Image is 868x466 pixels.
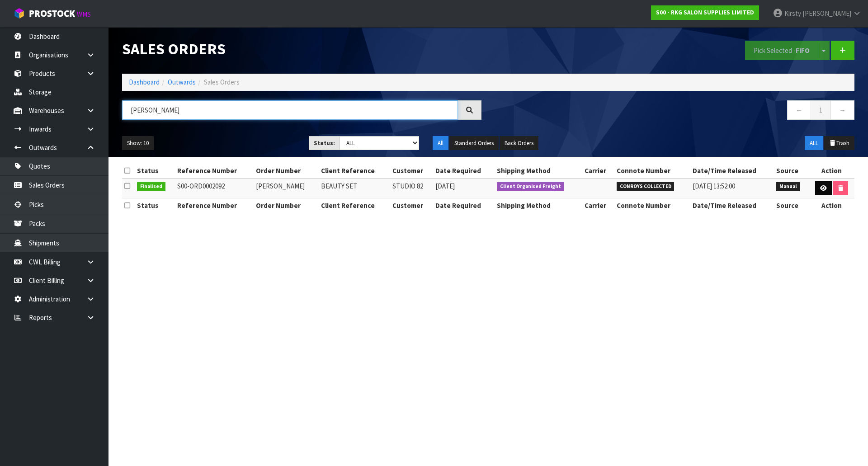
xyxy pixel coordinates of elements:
[390,179,433,198] td: STUDIO 82
[175,179,254,198] td: S00-ORD0002092
[254,198,319,212] th: Order Number
[745,41,818,60] button: Pick Selected -FIFO
[582,198,614,212] th: Carrier
[802,9,851,18] span: [PERSON_NAME]
[122,100,458,120] input: Search sales orders
[614,164,690,178] th: Connote Number
[135,164,175,178] th: Status
[617,182,675,191] span: CONROYS COLLECTED
[137,182,165,191] span: Finalised
[168,78,196,86] a: Outwards
[811,100,831,120] a: 1
[495,198,582,212] th: Shipping Method
[495,164,582,178] th: Shipping Method
[690,198,774,212] th: Date/Time Released
[254,179,319,198] td: [PERSON_NAME]
[319,198,390,212] th: Client Reference
[497,182,564,191] span: Client Organised Freight
[390,198,433,212] th: Customer
[122,136,154,151] button: Show: 10
[129,78,160,86] a: Dashboard
[433,136,448,151] button: All
[774,164,808,178] th: Source
[433,198,495,212] th: Date Required
[500,136,538,151] button: Back Orders
[14,8,25,19] img: cube-alt.png
[796,46,810,55] strong: FIFO
[656,9,754,16] strong: S00 - RKG SALON SUPPLIES LIMITED
[433,164,495,178] th: Date Required
[435,182,455,190] span: [DATE]
[29,8,75,19] span: ProStock
[390,164,433,178] th: Customer
[319,164,390,178] th: Client Reference
[175,164,254,178] th: Reference Number
[449,136,499,151] button: Standard Orders
[824,136,854,151] button: Trash
[693,182,735,190] span: [DATE] 13:52:00
[135,198,175,212] th: Status
[614,198,690,212] th: Connote Number
[651,5,759,20] a: S00 - RKG SALON SUPPLIES LIMITED
[77,10,91,19] small: WMS
[808,198,854,212] th: Action
[319,179,390,198] td: BEAUTY SET
[830,100,854,120] a: →
[690,164,774,178] th: Date/Time Released
[175,198,254,212] th: Reference Number
[808,164,854,178] th: Action
[805,136,823,151] button: ALL
[122,41,481,57] h1: Sales Orders
[204,78,240,86] span: Sales Orders
[495,100,854,122] nav: Page navigation
[774,198,808,212] th: Source
[582,164,614,178] th: Carrier
[254,164,319,178] th: Order Number
[787,100,811,120] a: ←
[776,182,800,191] span: Manual
[784,9,801,18] span: Kirsty
[314,139,335,147] strong: Status:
